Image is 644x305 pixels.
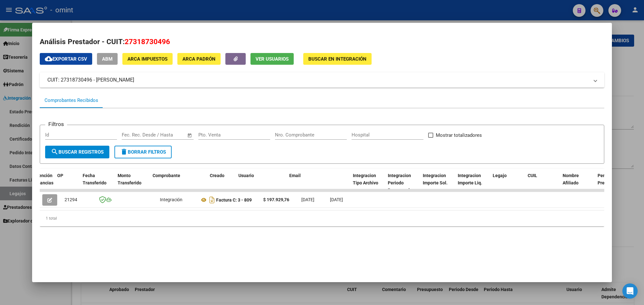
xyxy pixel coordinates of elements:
[97,53,118,65] button: ABM
[560,169,595,197] datatable-header-cell: Nombre Afiliado
[45,97,98,104] div: Comprobantes Recibidos
[420,169,455,197] datatable-header-cell: Integracion Importe Sol.
[51,149,104,155] span: Buscar Registros
[525,169,560,197] datatable-header-cell: CUIL
[210,173,224,178] span: Creado
[40,72,604,88] mat-expansion-panel-header: CUIT: 27318730496 - [PERSON_NAME]
[160,197,182,202] span: Integración
[29,169,55,197] datatable-header-cell: Retención Ganancias
[80,169,115,197] datatable-header-cell: Fecha Transferido
[40,36,604,47] h2: Análisis Prestador - CUIT:
[120,148,128,156] mat-icon: delete
[216,197,252,202] strong: Factura C: 3 - 809
[595,169,630,197] datatable-header-cell: Periodo Prestacion
[32,173,53,185] span: Retención Ganancias
[308,56,367,62] span: Buscar en Integración
[289,173,301,178] span: Email
[236,169,287,197] datatable-header-cell: Usuario
[55,169,80,197] datatable-header-cell: OP
[490,169,525,197] datatable-header-cell: Legajo
[493,173,507,178] span: Legajo
[330,197,343,202] span: [DATE]
[458,173,482,185] span: Integracion Importe Liq.
[301,197,314,202] span: [DATE]
[207,169,236,197] datatable-header-cell: Creado
[256,56,289,62] span: Ver Usuarios
[263,197,289,202] strong: $ 197.929,76
[51,148,58,156] mat-icon: search
[598,173,620,185] span: Periodo Prestacion
[563,173,579,185] span: Nombre Afiliado
[120,149,166,155] span: Borrar Filtros
[83,173,106,185] span: Fecha Transferido
[57,173,63,178] span: OP
[127,56,168,62] span: ARCA Impuestos
[186,132,193,139] button: Open calendar
[45,55,52,63] mat-icon: cloud_download
[182,56,216,62] span: ARCA Padrón
[118,173,141,185] span: Monto Transferido
[102,56,113,62] span: ABM
[423,173,448,185] span: Integracion Importe Sol.
[150,169,207,197] datatable-header-cell: Comprobante
[385,169,420,197] datatable-header-cell: Integracion Periodo Presentacion
[153,173,180,178] span: Comprobante
[45,56,87,62] span: Exportar CSV
[353,173,378,185] span: Integracion Tipo Archivo
[528,173,537,178] span: CUIL
[250,53,294,65] button: Ver Usuarios
[122,132,147,138] input: Fecha inicio
[350,169,385,197] datatable-header-cell: Integracion Tipo Archivo
[40,210,604,226] div: 1 total
[153,132,184,138] input: Fecha fin
[177,53,221,65] button: ARCA Padrón
[40,53,92,65] button: Exportar CSV
[287,169,350,197] datatable-header-cell: Email
[122,53,173,65] button: ARCA Impuestos
[125,37,170,46] span: 27318730496
[622,283,638,299] div: Open Intercom Messenger
[436,131,482,139] span: Mostrar totalizadores
[455,169,490,197] datatable-header-cell: Integracion Importe Liq.
[45,146,109,158] button: Buscar Registros
[65,197,77,202] span: 21294
[47,76,589,84] mat-panel-title: CUIT: 27318730496 - [PERSON_NAME]
[388,173,415,193] span: Integracion Periodo Presentacion
[208,195,216,205] i: Descargar documento
[115,169,150,197] datatable-header-cell: Monto Transferido
[45,120,67,128] h3: Filtros
[114,146,172,158] button: Borrar Filtros
[303,53,372,65] button: Buscar en Integración
[238,173,254,178] span: Usuario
